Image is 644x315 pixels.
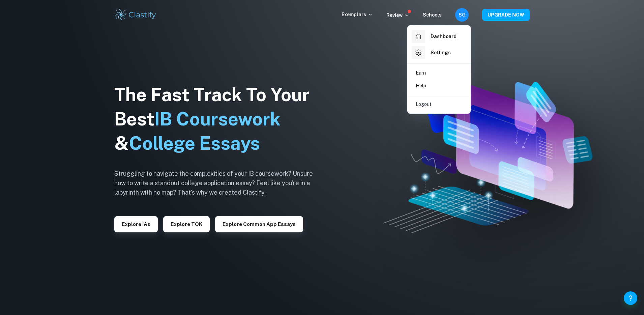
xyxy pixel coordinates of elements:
h6: Dashboard [431,33,457,40]
a: Dashboard [410,28,468,45]
a: Earn [410,66,468,79]
p: Logout [416,101,432,108]
a: Settings [410,45,468,61]
p: Help [416,82,426,89]
a: Help [410,79,468,92]
p: Earn [416,69,426,77]
h6: Settings [431,49,451,56]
